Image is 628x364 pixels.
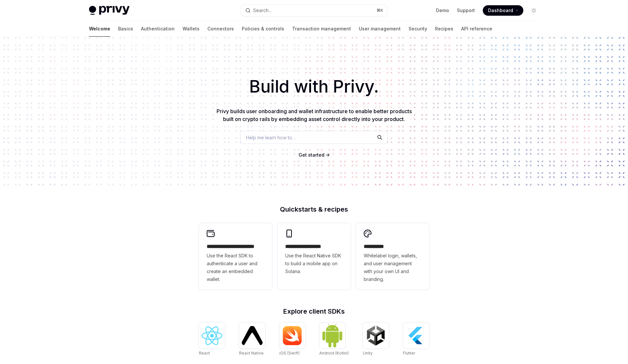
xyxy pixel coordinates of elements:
a: ReactReact [199,322,225,356]
span: Dashboard [488,7,513,14]
a: iOS (Swift)iOS (Swift) [279,322,305,356]
a: FlutterFlutter [403,322,429,356]
a: Connectors [207,21,234,37]
span: Get started [299,152,324,158]
button: Toggle dark mode [529,5,539,16]
span: Privy builds user onboarding and wallet infrastructure to enable better products built on crypto ... [217,108,412,122]
img: React Native [242,326,263,345]
a: Transaction management [292,21,351,37]
a: Security [409,21,427,37]
button: Search...⌘K [241,5,387,16]
a: API reference [461,21,492,37]
img: Flutter [406,325,427,346]
h2: Explore client SDKs [199,308,429,315]
span: Unity [363,351,373,355]
a: Support [457,7,475,14]
span: Use the React SDK to authenticate a user and create an embedded wallet. [207,252,264,283]
span: Help me learn how to… [246,134,296,141]
img: light logo [89,6,130,15]
h2: Quickstarts & recipes [199,206,429,213]
span: iOS (Swift) [279,351,300,355]
a: Basics [118,21,133,37]
a: **** **** **** ***Use the React Native SDK to build a mobile app on Solana. [277,223,351,290]
a: Demo [436,7,449,14]
span: ⌘ K [376,8,383,13]
a: Policies & controls [242,21,284,37]
a: Welcome [89,21,110,37]
img: Android (Kotlin) [322,323,343,348]
span: React Native [239,351,264,355]
span: React [199,351,210,355]
a: UnityUnity [363,322,389,356]
a: Get started [299,152,324,158]
h1: Build with Privy. [10,74,618,99]
div: Search... [253,7,271,14]
a: Recipes [435,21,453,37]
span: Whitelabel login, wallets, and user management with your own UI and branding. [364,252,421,283]
span: Flutter [403,351,415,355]
a: User management [359,21,401,37]
a: Wallets [183,21,200,37]
img: Unity [365,325,386,346]
img: iOS (Swift) [282,326,303,345]
a: **** *****Whitelabel login, wallets, and user management with your own UI and branding. [356,223,429,290]
a: Dashboard [483,5,523,16]
img: React [201,326,222,345]
span: Use the React Native SDK to build a mobile app on Solana. [285,252,343,275]
a: Authentication [141,21,175,37]
span: Android (Kotlin) [319,351,349,355]
a: Android (Kotlin)Android (Kotlin) [319,322,349,356]
a: React NativeReact Native [239,322,265,356]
